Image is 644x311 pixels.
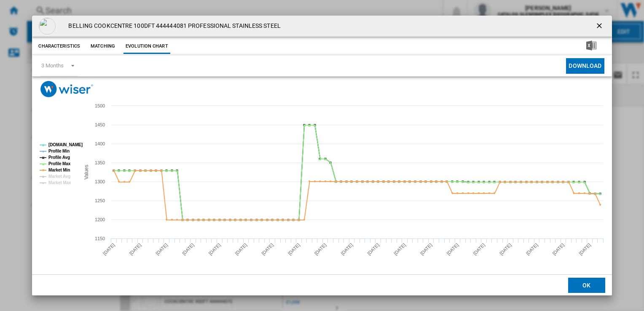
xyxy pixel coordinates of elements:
tspan: Profile Avg [48,155,70,160]
tspan: [DATE] [314,242,327,256]
tspan: [DATE] [181,242,195,256]
tspan: [DATE] [129,242,142,256]
tspan: [DATE] [525,242,539,256]
tspan: 1250 [95,198,105,203]
tspan: [DATE] [552,242,566,256]
div: 3 Months [41,62,63,69]
tspan: [DATE] [102,242,116,256]
button: Download in Excel [573,39,610,54]
img: empty.gif [39,18,56,35]
tspan: [DATE] [340,242,354,256]
md-dialog: Product popup [32,16,612,295]
tspan: [DATE] [208,242,222,256]
tspan: Profile Min [48,149,70,153]
tspan: [DATE] [393,242,407,256]
img: logo_wiser_300x94.png [40,81,93,97]
tspan: 1300 [95,179,105,184]
tspan: [DATE] [446,242,460,256]
tspan: 1500 [95,103,105,108]
tspan: 1350 [95,160,105,165]
h4: BELLING COOKCENTRE 100DFT 444444081 PROFESSIONAL STAINLESS STEEL [64,22,280,30]
img: excel-24x24.png [586,40,596,51]
tspan: Market Avg [48,174,70,179]
tspan: 1200 [95,217,105,222]
tspan: 1450 [95,122,105,127]
tspan: Profile Max [48,161,71,166]
tspan: [DATE] [155,242,169,256]
tspan: Values [83,165,89,180]
tspan: [DATE] [578,242,592,256]
tspan: 1400 [95,141,105,146]
button: Matching [84,39,121,54]
ng-md-icon: getI18NText('BUTTONS.CLOSE_DIALOG') [595,21,605,32]
tspan: Market Max [48,180,71,185]
button: Characteristics [36,39,82,54]
tspan: 1150 [95,236,105,241]
button: getI18NText('BUTTONS.CLOSE_DIALOG') [592,18,609,35]
button: OK [568,278,605,293]
tspan: Market Min [48,168,70,172]
button: Evolution chart [123,39,170,54]
button: Download [566,58,604,74]
tspan: [DATE] [287,242,301,256]
tspan: [DATE] [234,242,248,256]
tspan: [DATE] [367,242,381,256]
tspan: [DATE] [499,242,513,256]
tspan: [DATE] [419,242,433,256]
tspan: [DOMAIN_NAME] [48,142,83,147]
tspan: [DATE] [261,242,275,256]
tspan: [DATE] [472,242,486,256]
